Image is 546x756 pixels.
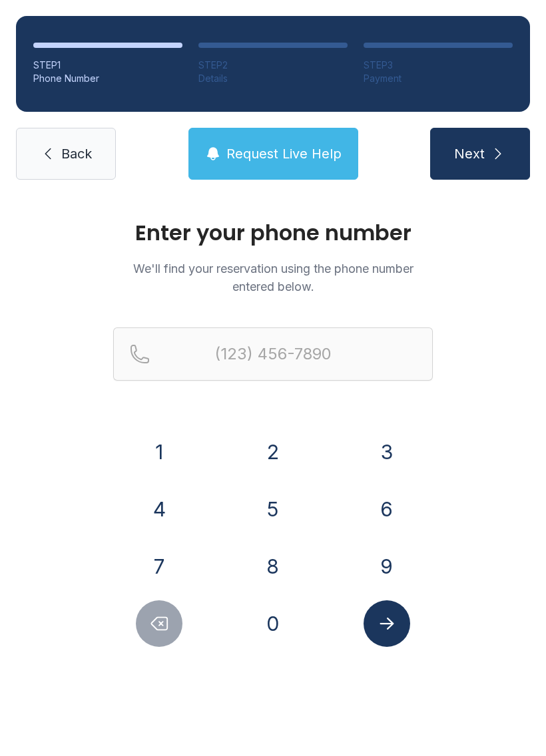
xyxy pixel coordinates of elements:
[113,222,433,244] h1: Enter your phone number
[113,260,433,295] p: We'll find your reservation using the phone number entered below.
[113,327,433,381] input: Reservation phone number
[364,429,410,475] button: 3
[33,72,182,85] div: Phone Number
[136,486,182,532] button: 4
[364,59,513,72] div: STEP 3
[250,543,296,590] button: 8
[250,600,296,647] button: 0
[364,486,410,532] button: 6
[364,72,513,85] div: Payment
[226,144,342,163] span: Request Live Help
[61,144,92,163] span: Back
[136,600,182,647] button: Delete number
[136,429,182,475] button: 1
[454,144,485,163] span: Next
[250,429,296,475] button: 2
[250,486,296,532] button: 5
[364,543,410,590] button: 9
[198,59,348,72] div: STEP 2
[136,543,182,590] button: 7
[198,72,348,85] div: Details
[364,600,410,647] button: Submit lookup form
[33,59,182,72] div: STEP 1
